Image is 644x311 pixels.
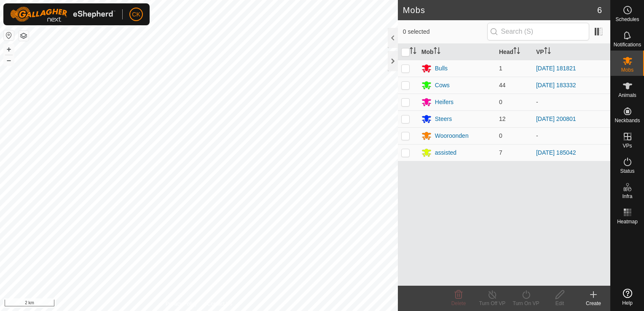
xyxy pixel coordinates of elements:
span: Delete [451,300,466,306]
a: Privacy Policy [166,300,197,308]
span: 12 [499,115,506,122]
span: 0 [499,132,502,139]
div: Cows [435,81,450,90]
span: 44 [499,82,506,88]
div: Edit [543,300,577,307]
div: Wooroonden [435,131,469,140]
span: Neckbands [614,118,640,123]
td: - [533,94,610,110]
button: Reset Map [4,30,14,40]
span: Mobs [621,67,633,72]
a: [DATE] 183332 [536,82,576,88]
th: Mob [418,44,496,60]
th: Head [496,44,533,60]
div: Heifers [435,98,453,107]
p-sorticon: Activate to sort [544,48,551,55]
input: Search (S) [487,23,589,40]
span: Animals [618,93,636,98]
div: assisted [435,148,456,157]
span: 6 [597,4,602,16]
button: Map Layers [19,31,29,41]
h2: Mobs [403,5,597,15]
span: Heatmap [617,219,638,224]
div: Steers [435,115,452,123]
button: – [4,55,14,65]
span: VPs [623,143,632,148]
img: Gallagher Logo [10,7,115,22]
span: Infra [622,194,632,199]
a: [DATE] 181821 [536,65,576,72]
td: - [533,127,610,144]
a: [DATE] 185042 [536,149,576,156]
span: Status [620,169,634,174]
div: Turn Off VP [475,300,509,307]
a: Contact Us [207,300,232,308]
th: VP [533,44,610,60]
p-sorticon: Activate to sort [410,48,416,55]
button: + [4,44,14,54]
p-sorticon: Activate to sort [513,48,520,55]
span: 7 [499,149,502,156]
span: Notifications [614,42,641,47]
span: 0 selected [403,27,487,36]
p-sorticon: Activate to sort [434,48,440,55]
span: Help [622,300,633,306]
span: 1 [499,65,502,72]
div: Turn On VP [509,300,543,307]
a: [DATE] 200801 [536,115,576,122]
span: 0 [499,99,502,105]
a: Help [611,285,644,309]
span: Schedules [615,17,639,22]
div: Bulls [435,64,448,73]
div: Create [577,300,610,307]
span: CK [132,10,140,19]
